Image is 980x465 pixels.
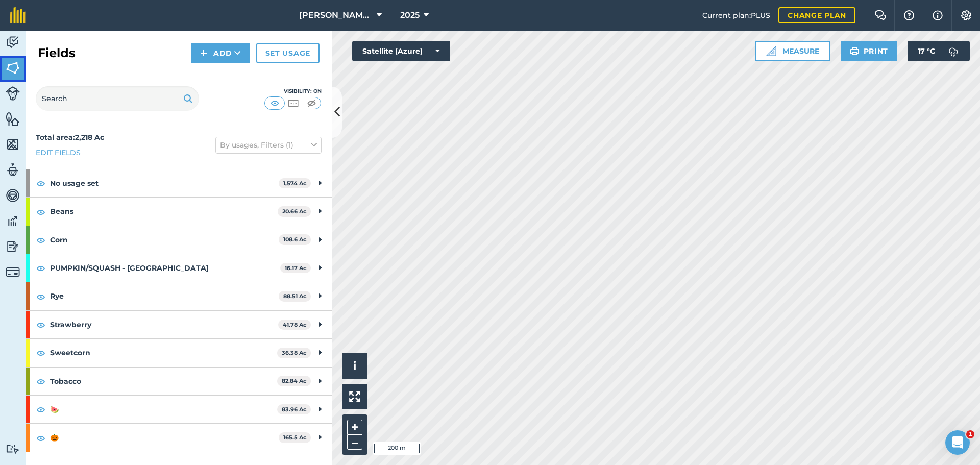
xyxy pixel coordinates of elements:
div: 🎃165.5 Ac [26,424,332,451]
img: svg+xml;base64,PHN2ZyB4bWxucz0iaHR0cDovL3d3dy53My5vcmcvMjAwMC9zdmciIHdpZHRoPSIxOCIgaGVpZ2h0PSIyNC... [36,206,45,218]
strong: Total area : 2,218 Ac [36,133,104,142]
img: svg+xml;base64,PHN2ZyB4bWxucz0iaHR0cDovL3d3dy53My5vcmcvMjAwMC9zdmciIHdpZHRoPSIxOCIgaGVpZ2h0PSIyNC... [36,262,45,274]
span: [PERSON_NAME] Family Farms [299,9,373,21]
h2: Fields [38,45,76,61]
span: 2025 [400,9,420,21]
img: svg+xml;base64,PD94bWwgdmVyc2lvbj0iMS4wIiBlbmNvZGluZz0idXRmLTgiPz4KPCEtLSBHZW5lcmF0b3I6IEFkb2JlIE... [6,213,20,229]
strong: 🎃 [50,424,279,451]
img: svg+xml;base64,PHN2ZyB4bWxucz0iaHR0cDovL3d3dy53My5vcmcvMjAwMC9zdmciIHdpZHRoPSI1NiIgaGVpZ2h0PSI2MC... [6,137,20,152]
img: svg+xml;base64,PD94bWwgdmVyc2lvbj0iMS4wIiBlbmNvZGluZz0idXRmLTgiPz4KPCEtLSBHZW5lcmF0b3I6IEFkb2JlIE... [6,162,20,178]
div: Visibility: On [264,87,322,95]
img: svg+xml;base64,PD94bWwgdmVyc2lvbj0iMS4wIiBlbmNvZGluZz0idXRmLTgiPz4KPCEtLSBHZW5lcmF0b3I6IEFkb2JlIE... [6,265,20,279]
button: Print [841,41,898,61]
a: Change plan [778,7,855,23]
button: Measure [755,41,830,61]
strong: 20.66 Ac [282,208,307,215]
strong: Rye [50,282,279,310]
strong: 165.5 Ac [283,434,307,441]
div: Tobacco82.84 Ac [26,368,332,395]
img: svg+xml;base64,PHN2ZyB4bWxucz0iaHR0cDovL3d3dy53My5vcmcvMjAwMC9zdmciIHdpZHRoPSI1MCIgaGVpZ2h0PSI0MC... [287,98,300,108]
img: A question mark icon [903,10,915,20]
span: i [353,359,356,372]
img: svg+xml;base64,PD94bWwgdmVyc2lvbj0iMS4wIiBlbmNvZGluZz0idXRmLTgiPz4KPCEtLSBHZW5lcmF0b3I6IEFkb2JlIE... [943,41,964,61]
img: svg+xml;base64,PD94bWwgdmVyc2lvbj0iMS4wIiBlbmNvZGluZz0idXRmLTgiPz4KPCEtLSBHZW5lcmF0b3I6IEFkb2JlIE... [6,444,20,454]
span: 17 ° C [918,41,935,61]
img: svg+xml;base64,PHN2ZyB4bWxucz0iaHR0cDovL3d3dy53My5vcmcvMjAwMC9zdmciIHdpZHRoPSIxOCIgaGVpZ2h0PSIyNC... [36,177,45,189]
img: Two speech bubbles overlapping with the left bubble in the forefront [874,10,887,20]
img: svg+xml;base64,PHN2ZyB4bWxucz0iaHR0cDovL3d3dy53My5vcmcvMjAwMC9zdmciIHdpZHRoPSIxNCIgaGVpZ2h0PSIyNC... [200,47,207,59]
img: svg+xml;base64,PHN2ZyB4bWxucz0iaHR0cDovL3d3dy53My5vcmcvMjAwMC9zdmciIHdpZHRoPSIxNyIgaGVpZ2h0PSIxNy... [933,9,943,21]
button: Satellite (Azure) [352,41,450,61]
strong: 108.6 Ac [283,236,307,243]
strong: No usage set [50,169,279,197]
img: svg+xml;base64,PHN2ZyB4bWxucz0iaHR0cDovL3d3dy53My5vcmcvMjAwMC9zdmciIHdpZHRoPSI1MCIgaGVpZ2h0PSI0MC... [268,98,281,108]
button: + [347,420,362,435]
img: svg+xml;base64,PD94bWwgdmVyc2lvbj0iMS4wIiBlbmNvZGluZz0idXRmLTgiPz4KPCEtLSBHZW5lcmF0b3I6IEFkb2JlIE... [6,86,20,101]
strong: 41.78 Ac [283,321,307,328]
img: svg+xml;base64,PHN2ZyB4bWxucz0iaHR0cDovL3d3dy53My5vcmcvMjAwMC9zdmciIHdpZHRoPSIxOCIgaGVpZ2h0PSIyNC... [36,234,45,246]
img: A cog icon [960,10,972,20]
span: 1 [966,430,974,438]
div: No usage set1,574 Ac [26,169,332,197]
img: svg+xml;base64,PD94bWwgdmVyc2lvbj0iMS4wIiBlbmNvZGluZz0idXRmLTgiPz4KPCEtLSBHZW5lcmF0b3I6IEFkb2JlIE... [6,239,20,254]
img: svg+xml;base64,PHN2ZyB4bWxucz0iaHR0cDovL3d3dy53My5vcmcvMjAwMC9zdmciIHdpZHRoPSIxOSIgaGVpZ2h0PSIyNC... [183,92,193,105]
span: Current plan : PLUS [702,10,770,21]
img: svg+xml;base64,PHN2ZyB4bWxucz0iaHR0cDovL3d3dy53My5vcmcvMjAwMC9zdmciIHdpZHRoPSIxOCIgaGVpZ2h0PSIyNC... [36,347,45,359]
button: 17 °C [908,41,970,61]
img: svg+xml;base64,PHN2ZyB4bWxucz0iaHR0cDovL3d3dy53My5vcmcvMjAwMC9zdmciIHdpZHRoPSIxOCIgaGVpZ2h0PSIyNC... [36,375,45,387]
div: Strawberry41.78 Ac [26,311,332,338]
a: Set usage [256,43,320,63]
strong: 88.51 Ac [283,292,307,300]
button: i [342,353,367,379]
strong: 83.96 Ac [282,406,307,413]
strong: 16.17 Ac [285,264,307,272]
button: By usages, Filters (1) [215,137,322,153]
div: PUMPKIN/SQUASH - [GEOGRAPHIC_DATA]16.17 Ac [26,254,332,282]
img: svg+xml;base64,PHN2ZyB4bWxucz0iaHR0cDovL3d3dy53My5vcmcvMjAwMC9zdmciIHdpZHRoPSIxOCIgaGVpZ2h0PSIyNC... [36,290,45,303]
iframe: Intercom live chat [945,430,970,455]
div: 🍉83.96 Ac [26,396,332,423]
img: fieldmargin Logo [10,7,26,23]
strong: 🍉 [50,396,277,423]
img: svg+xml;base64,PD94bWwgdmVyc2lvbj0iMS4wIiBlbmNvZGluZz0idXRmLTgiPz4KPCEtLSBHZW5lcmF0b3I6IEFkb2JlIE... [6,188,20,203]
strong: PUMPKIN/SQUASH - [GEOGRAPHIC_DATA] [50,254,280,282]
img: svg+xml;base64,PHN2ZyB4bWxucz0iaHR0cDovL3d3dy53My5vcmcvMjAwMC9zdmciIHdpZHRoPSIxOCIgaGVpZ2h0PSIyNC... [36,319,45,331]
img: Ruler icon [766,46,776,56]
div: Corn108.6 Ac [26,226,332,254]
strong: Tobacco [50,368,277,395]
button: Add [191,43,250,63]
img: svg+xml;base64,PHN2ZyB4bWxucz0iaHR0cDovL3d3dy53My5vcmcvMjAwMC9zdmciIHdpZHRoPSI1MCIgaGVpZ2h0PSI0MC... [305,98,318,108]
strong: Beans [50,198,278,225]
strong: Corn [50,226,279,254]
button: – [347,435,362,450]
strong: 36.38 Ac [282,349,307,356]
a: Edit fields [36,147,81,158]
img: svg+xml;base64,PHN2ZyB4bWxucz0iaHR0cDovL3d3dy53My5vcmcvMjAwMC9zdmciIHdpZHRoPSI1NiIgaGVpZ2h0PSI2MC... [6,111,20,127]
div: Sweetcorn36.38 Ac [26,339,332,366]
img: svg+xml;base64,PHN2ZyB4bWxucz0iaHR0cDovL3d3dy53My5vcmcvMjAwMC9zdmciIHdpZHRoPSIxOCIgaGVpZ2h0PSIyNC... [36,403,45,415]
strong: 82.84 Ac [282,377,307,384]
img: svg+xml;base64,PHN2ZyB4bWxucz0iaHR0cDovL3d3dy53My5vcmcvMjAwMC9zdmciIHdpZHRoPSIxOCIgaGVpZ2h0PSIyNC... [36,432,45,444]
img: svg+xml;base64,PHN2ZyB4bWxucz0iaHR0cDovL3d3dy53My5vcmcvMjAwMC9zdmciIHdpZHRoPSI1NiIgaGVpZ2h0PSI2MC... [6,60,20,76]
img: svg+xml;base64,PHN2ZyB4bWxucz0iaHR0cDovL3d3dy53My5vcmcvMjAwMC9zdmciIHdpZHRoPSIxOSIgaGVpZ2h0PSIyNC... [850,45,860,57]
img: svg+xml;base64,PD94bWwgdmVyc2lvbj0iMS4wIiBlbmNvZGluZz0idXRmLTgiPz4KPCEtLSBHZW5lcmF0b3I6IEFkb2JlIE... [6,35,20,50]
img: Four arrows, one pointing top left, one top right, one bottom right and the last bottom left [349,391,360,402]
input: Search [36,86,199,111]
strong: Sweetcorn [50,339,277,366]
div: Rye88.51 Ac [26,282,332,310]
strong: 1,574 Ac [283,180,307,187]
strong: Strawberry [50,311,278,338]
div: Beans20.66 Ac [26,198,332,225]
